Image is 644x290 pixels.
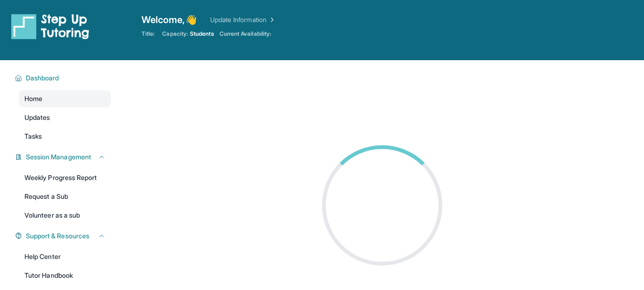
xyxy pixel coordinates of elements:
[190,30,214,38] span: Students
[11,13,89,39] img: logo
[22,73,105,83] button: Dashboard
[267,15,276,24] img: Chevron Right
[141,13,197,26] span: Welcome, 👋
[26,73,59,83] span: Dashboard
[24,113,50,122] span: Updates
[210,15,276,24] a: Update Information
[220,30,271,38] span: Current Availability:
[19,90,111,107] a: Home
[26,152,91,162] span: Session Management
[24,94,42,103] span: Home
[19,128,111,145] a: Tasks
[26,231,89,241] span: Support & Resources
[19,109,111,126] a: Updates
[19,248,111,265] a: Help Center
[19,267,111,284] a: Tutor Handbook
[162,30,188,38] span: Capacity:
[141,30,155,38] span: Title:
[22,231,105,241] button: Support & Resources
[19,169,111,186] a: Weekly Progress Report
[19,188,111,205] a: Request a Sub
[19,207,111,224] a: Volunteer as a sub
[22,152,105,162] button: Session Management
[24,132,42,141] span: Tasks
